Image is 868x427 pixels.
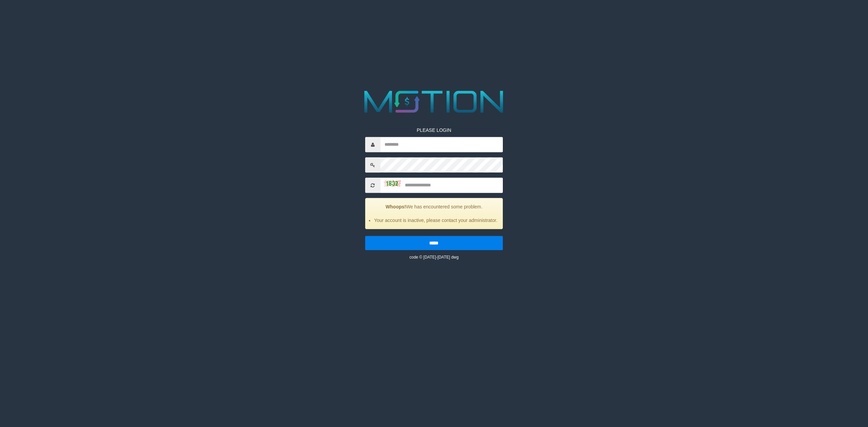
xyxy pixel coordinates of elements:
img: MOTION_logo.png [358,87,510,117]
small: code © [DATE]-[DATE] dwg [409,255,458,260]
strong: Whoops! [386,204,406,209]
p: PLEASE LOGIN [365,127,503,134]
img: captcha [384,180,401,187]
div: We has encountered some problem. [365,198,503,229]
li: Your account is inactive, please contact your administrator. [374,217,498,224]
